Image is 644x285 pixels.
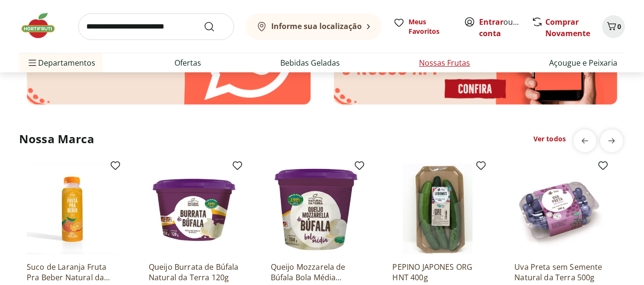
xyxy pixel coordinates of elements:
img: Queijo Mozzarela de Búfala Bola Média Natural da Terra 150g [271,164,361,254]
span: Departamentos [27,51,95,74]
button: previous [573,129,596,152]
b: Informe sua localização [271,21,362,31]
span: 0 [617,22,621,31]
img: Queijo Burrata de Búfala Natural da Terra 120g [149,164,239,254]
button: Menu [27,51,38,74]
button: Informe sua localização [245,13,382,40]
button: next [600,129,623,152]
img: Uva Preta sem Semente Natural da Terra 500g [514,164,605,254]
button: Carrinho [602,15,625,38]
a: Ofertas [174,57,201,69]
img: PEPINO JAPONES ORG HNT 400g [392,164,483,254]
img: Suco de Laranja Fruta Pra Beber Natural da Terra 250ml [27,164,117,254]
a: Meus Favoritos [393,17,452,36]
a: Queijo Mozzarela de Búfala Bola Média Natural da Terra 150g [271,262,361,283]
input: search [78,13,234,40]
a: Suco de Laranja Fruta Pra Beber Natural da Terra 250ml [27,262,117,283]
button: Submit Search [204,21,226,32]
span: Meus Favoritos [409,17,452,36]
a: Uva Preta sem Semente Natural da Terra 500g [514,262,605,283]
a: Nossas Frutas [419,57,470,69]
img: Hortifruti [19,11,67,40]
h2: Nossa Marca [19,131,94,147]
a: Entrar [479,17,503,27]
a: Queijo Burrata de Búfala Natural da Terra 120g [149,262,239,283]
span: ou [479,16,521,39]
a: Criar conta [479,17,532,39]
a: Comprar Novamente [545,17,590,39]
a: Bebidas Geladas [280,57,340,69]
a: Ver todos [533,134,566,144]
a: Açougue e Peixaria [549,57,617,69]
a: PEPINO JAPONES ORG HNT 400g [392,262,483,283]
